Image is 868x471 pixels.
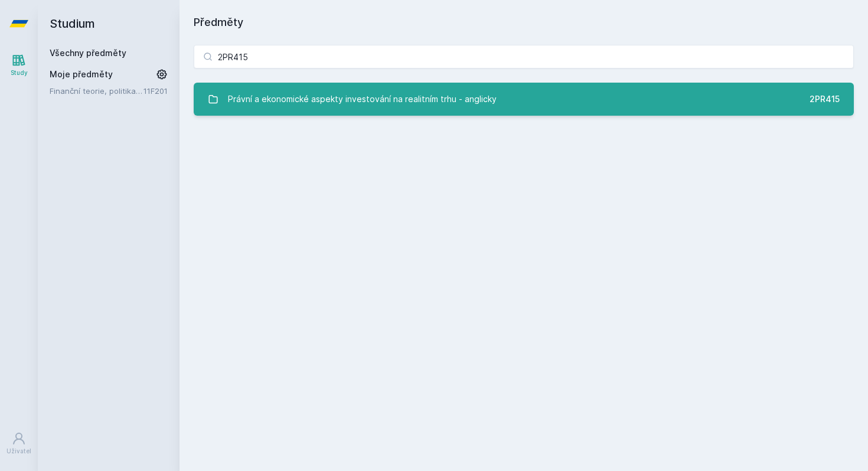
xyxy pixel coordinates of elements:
a: Všechny předměty [50,48,126,58]
a: Study [2,47,35,83]
div: 2PR415 [810,93,840,105]
div: Právní a ekonomické aspekty investování na realitním trhu - anglicky [228,87,497,111]
a: Finanční teorie, politika a instituce [50,85,143,97]
a: Právní a ekonomické aspekty investování na realitním trhu - anglicky 2PR415 [194,83,854,116]
div: Study [11,68,28,77]
div: Uživatel [6,447,31,456]
a: Uživatel [2,426,35,462]
h1: Předměty [194,14,854,31]
input: Název nebo ident předmětu… [194,45,854,68]
span: Moje předměty [50,68,113,80]
a: 11F201 [143,86,168,96]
